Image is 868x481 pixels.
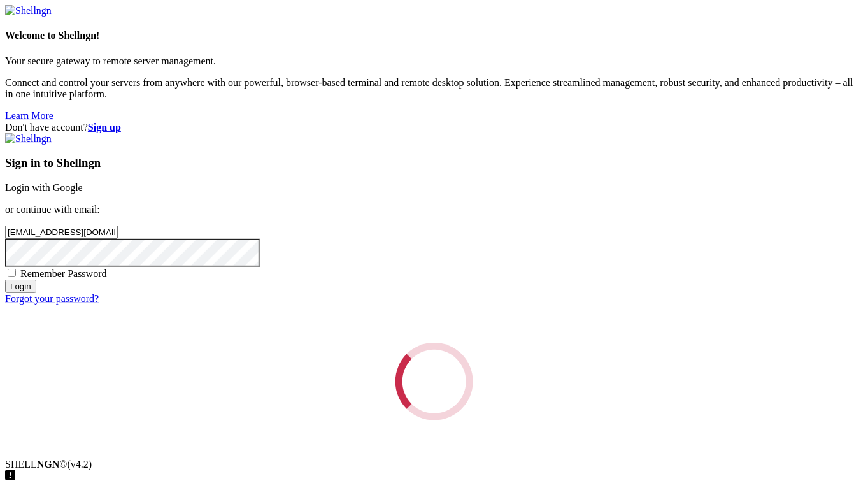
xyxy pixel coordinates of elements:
[68,459,92,470] span: 4.2.0
[5,110,53,121] a: Learn More
[5,293,99,304] a: Forgot your password?
[5,30,863,41] h4: Welcome to Shellngn!
[5,204,863,215] p: or continue with email:
[5,226,118,239] input: Email address
[88,122,121,133] a: Sign up
[8,269,16,277] input: Remember Password
[5,182,83,193] a: Login with Google
[5,122,863,133] div: Don't have account?
[5,459,92,470] span: SHELL ©
[37,459,60,470] b: NGN
[5,77,863,100] p: Connect and control your servers from anywhere with our powerful, browser-based terminal and remo...
[5,5,52,17] img: Shellngn
[5,280,36,293] input: Login
[5,133,52,145] img: Shellngn
[5,156,863,170] h3: Sign in to Shellngn
[20,268,107,279] span: Remember Password
[5,55,863,67] p: Your secure gateway to remote server management.
[383,331,485,433] div: Loading...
